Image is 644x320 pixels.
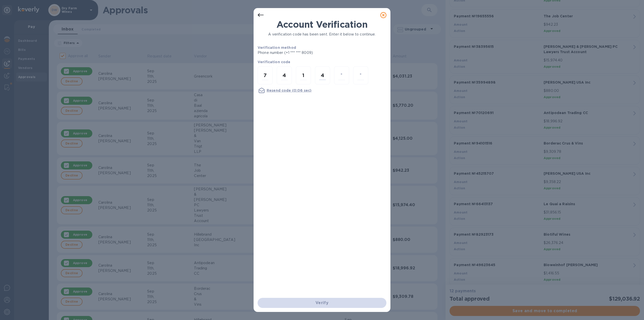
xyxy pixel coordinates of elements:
[258,46,296,50] b: Verification method
[267,88,311,92] u: Resend code (0:06 sec)
[258,32,386,37] p: A verification code has been sent. Enter it below to continue.
[258,50,351,55] p: Phone number (+1 *** *** 8009)
[258,19,386,30] h1: Account Verification
[258,59,386,64] p: Verification code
